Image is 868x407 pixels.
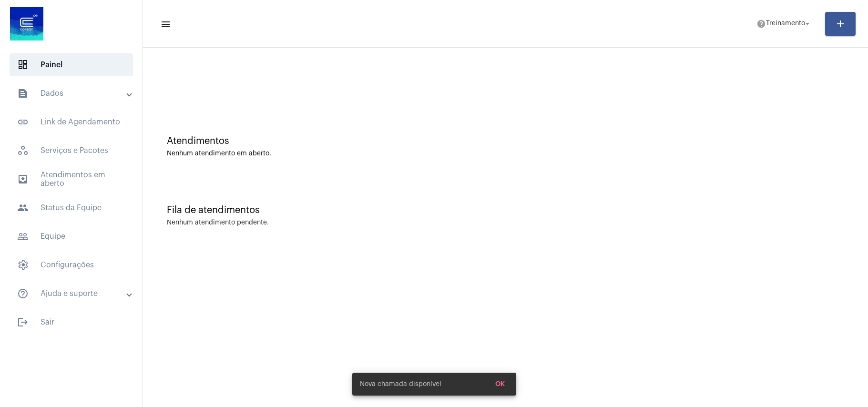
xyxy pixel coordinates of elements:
[488,376,512,393] button: OK
[17,88,127,99] mat-panel-title: Dados
[766,20,805,27] span: Treinamento
[751,14,817,33] button: Treinamento
[17,116,29,128] mat-icon: sidenav icon
[10,139,133,162] span: Serviços e Pacotes
[10,225,133,248] span: Equipe
[10,53,133,76] span: Painel
[10,196,133,219] span: Status da Equipe
[17,59,29,71] span: sidenav icon
[167,150,844,157] div: Nenhum atendimento em aberto.
[495,381,505,387] span: OK
[17,288,127,299] mat-panel-title: Ajuda e suporte
[10,168,133,191] span: Atendimentos em aberto
[17,316,29,328] mat-icon: sidenav icon
[17,231,29,242] mat-icon: sidenav icon
[6,82,143,105] mat-expansion-panel-header: sidenav iconDados
[160,19,170,30] mat-icon: sidenav icon
[167,219,269,226] div: Nenhum atendimento pendente.
[167,205,844,215] div: Fila de atendimentos
[17,202,29,214] mat-icon: sidenav icon
[835,18,846,30] mat-icon: add
[167,136,844,146] div: Atendimentos
[10,311,133,334] span: Sair
[17,145,29,156] span: sidenav icon
[10,111,133,133] span: Link de Agendamento
[17,259,29,271] span: sidenav icon
[803,20,812,28] mat-icon: arrow_drop_down
[6,282,143,305] mat-expansion-panel-header: sidenav iconAjuda e suporte
[17,288,29,299] mat-icon: sidenav icon
[17,173,29,185] mat-icon: sidenav icon
[756,19,766,29] mat-icon: help
[360,379,441,389] span: Nova chamada disponível
[10,254,133,276] span: Configurações
[17,88,29,99] mat-icon: sidenav icon
[8,5,46,43] img: d4669ae0-8c07-2337-4f67-34b0df7f5ae4.jpeg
